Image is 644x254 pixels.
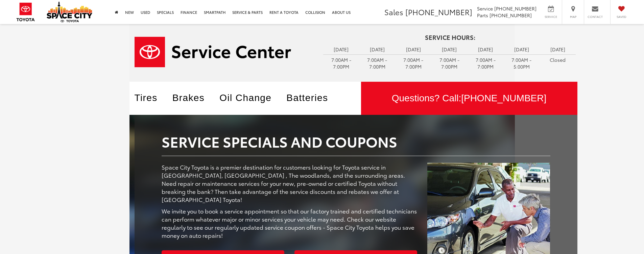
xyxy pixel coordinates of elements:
[219,93,282,103] a: Oil Change
[504,44,540,54] td: [DATE]
[135,37,313,67] a: Service Center | Space City Toyota in Humble TX
[431,44,468,54] td: [DATE]
[477,5,493,12] span: Service
[323,34,577,41] h4: Service Hours:
[405,6,472,17] span: [PHONE_NUMBER]
[162,207,418,239] p: We invite you to book a service appointment so that our factory trained and certified technicians...
[614,15,629,19] span: Saved
[543,15,558,19] span: Service
[468,44,504,54] td: [DATE]
[395,44,431,54] td: [DATE]
[323,54,359,72] td: 7:00AM - 7:00PM
[490,12,532,19] span: [PHONE_NUMBER]
[588,15,603,19] span: Contact
[286,93,338,103] a: Batteries
[135,93,168,103] a: Tires
[162,163,418,203] p: Space City Toyota is a premier destination for customers looking for Toyota service in [GEOGRAPHI...
[395,54,431,72] td: 7:00AM - 7:00PM
[431,54,468,72] td: 7:00AM - 7:00PM
[494,5,536,12] span: [PHONE_NUMBER]
[361,82,577,115] a: Questions? Call:[PHONE_NUMBER]
[468,54,504,72] td: 7:00AM - 7:00PM
[477,12,488,19] span: Parts
[359,44,396,54] td: [DATE]
[361,82,577,115] div: Questions? Call:
[540,54,576,65] td: Closed
[359,54,396,72] td: 7:00AM - 7:00PM
[461,93,546,103] span: [PHONE_NUMBER]
[323,44,359,54] td: [DATE]
[504,54,540,72] td: 7:00AM - 5:00PM
[566,15,580,19] span: Map
[135,37,291,67] img: Service Center | Space City Toyota in Humble TX
[172,93,215,103] a: Brakes
[384,6,403,17] span: Sales
[47,1,92,22] img: Space City Toyota
[540,44,576,54] td: [DATE]
[162,133,550,149] h2: Service Specials And Coupons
